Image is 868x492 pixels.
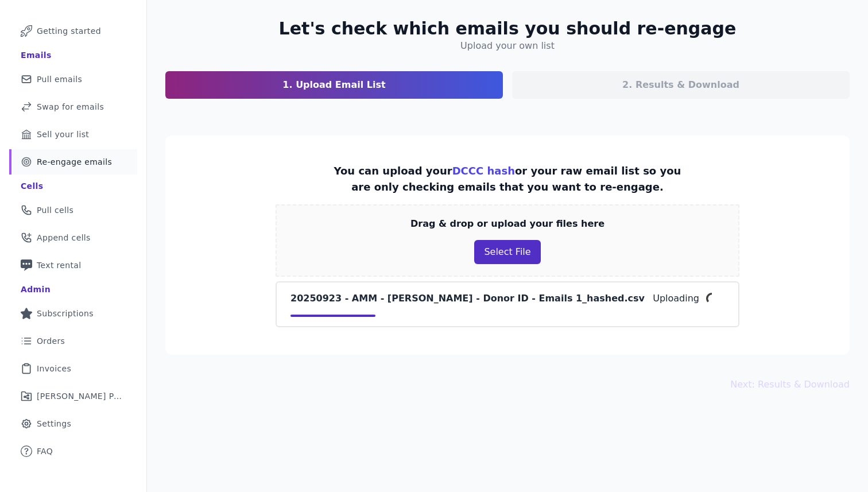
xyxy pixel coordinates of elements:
[37,418,71,429] span: Settings
[9,94,137,119] a: Swap for emails
[37,25,101,37] span: Getting started
[730,378,850,392] button: Next: Results & Download
[37,156,112,168] span: Re-engage emails
[37,335,65,347] span: Orders
[21,49,52,61] div: Emails
[9,356,137,381] a: Invoices
[165,71,503,99] a: 1. Upload Email List
[37,232,91,243] span: Append cells
[37,129,89,140] span: Sell your list
[37,204,73,216] span: Pull cells
[37,101,104,113] span: Swap for emails
[9,225,137,250] a: Append cells
[9,328,137,354] a: Orders
[290,292,645,305] p: 20250923 - AMM - [PERSON_NAME] - Donor ID - Emails 1_hashed.csv
[622,78,739,92] p: 2. Results & Download
[9,122,137,147] a: Sell your list
[37,259,82,271] span: Text rental
[9,439,137,464] a: FAQ
[9,383,137,409] a: [PERSON_NAME] Performance
[9,18,137,44] a: Getting started
[282,78,385,92] p: 1. Upload Email List
[9,301,137,326] a: Subscriptions
[460,39,555,53] h4: Upload your own list
[37,363,71,374] span: Invoices
[9,411,137,436] a: Settings
[410,217,604,231] p: Drag & drop or upload your files here
[37,308,94,319] span: Subscriptions
[21,284,51,295] div: Admin
[37,73,82,85] span: Pull emails
[37,445,53,457] span: FAQ
[474,240,540,264] button: Select File
[452,165,515,177] a: DCCC hash
[9,149,137,175] a: Re-engage emails
[334,163,681,195] p: You can upload your or your raw email list so you are only checking emails that you want to re-en...
[9,253,137,278] a: Text rental
[279,18,737,39] h2: Let's check which emails you should re-engage
[21,180,43,192] div: Cells
[9,197,137,223] a: Pull cells
[653,292,699,305] p: Uploading
[37,390,123,402] span: [PERSON_NAME] Performance
[9,67,137,92] a: Pull emails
